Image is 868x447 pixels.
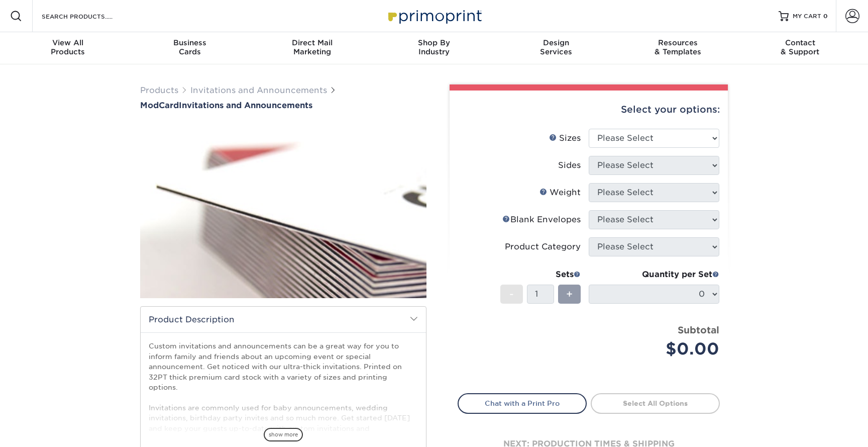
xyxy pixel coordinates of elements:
[495,38,617,47] span: Design
[129,38,251,56] div: Cards
[566,287,573,302] span: +
[617,38,739,47] span: Resources
[505,241,581,253] div: Product Category
[251,38,373,47] span: Direct Mail
[739,38,861,47] span: Contact
[373,38,495,56] div: Industry
[251,38,373,56] div: Marketing
[264,428,303,441] span: show more
[617,32,739,64] a: Resources& Templates
[140,101,426,110] h1: Invitations and Announcements
[509,287,514,302] span: -
[549,132,581,144] div: Sizes
[739,38,861,56] div: & Support
[458,91,720,129] div: Select your options:
[251,32,373,64] a: Direct MailMarketing
[41,10,139,22] input: SEARCH PRODUCTS.....
[558,159,581,171] div: Sides
[793,12,821,21] span: MY CART
[678,324,719,335] strong: Subtotal
[739,32,861,64] a: Contact& Support
[617,38,739,56] div: & Templates
[495,38,617,56] div: Services
[7,38,129,56] div: Products
[129,38,251,47] span: Business
[458,393,587,413] a: Chat with a Print Pro
[373,32,495,64] a: Shop ByIndustry
[539,187,581,199] div: Weight
[500,269,581,281] div: Sets
[129,32,251,64] a: BusinessCards
[140,85,178,95] a: Products
[384,5,484,27] img: Primoprint
[7,32,129,64] a: View AllProducts
[596,337,719,361] div: $0.00
[190,85,327,95] a: Invitations and Announcements
[140,101,426,110] a: ModCardInvitations and Announcements
[591,393,720,413] a: Select All Options
[495,32,617,64] a: DesignServices
[140,111,426,309] img: ModCard 01
[373,38,495,47] span: Shop By
[823,13,828,20] span: 0
[502,214,581,226] div: Blank Envelopes
[140,101,179,110] span: ModCard
[7,38,129,47] span: View All
[141,307,426,332] h2: Product Description
[589,269,719,281] div: Quantity per Set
